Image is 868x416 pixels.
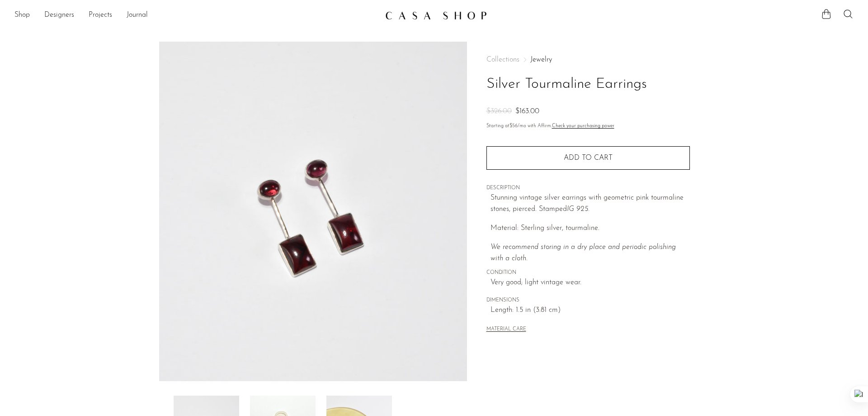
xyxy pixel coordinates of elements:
[515,108,539,115] span: $163.00
[491,305,690,316] span: Length: 1.5 in (3.81 cm)
[509,124,518,129] span: $56
[486,56,690,63] nav: Breadcrumbs
[486,108,512,115] span: $326.00
[486,184,690,192] span: DESCRIPTION
[491,277,690,289] span: Very good; light vintage wear.
[486,122,690,130] p: Starting at /mo with Affirm.
[14,8,378,23] ul: NEW HEADER MENU
[552,124,614,129] a: Check your purchasing power - Learn more about Affirm Financing (opens in modal)
[491,192,690,215] p: Stunning vintage silver earrings with geometric pink tourmaline stones, pierced. Stamped
[14,8,378,23] nav: Desktop navigation
[44,10,74,21] a: Designers
[127,10,148,21] a: Journal
[567,206,590,213] em: IG 925.
[159,42,467,381] img: Silver Tourmaline Earrings
[486,146,690,170] button: Add to cart
[14,10,30,21] a: Shop
[89,10,112,21] a: Projects
[564,154,613,162] span: Add to cart
[486,269,690,277] span: CONDITION
[530,56,552,63] a: Jewelry
[491,223,690,234] p: Material: Sterling silver, tourmaline.
[486,73,690,96] h1: Silver Tourmaline Earrings
[491,244,676,263] i: We recommend storing in a dry place and periodic polishing with a cloth.
[486,296,690,305] span: DIMENSIONS
[486,56,519,63] span: Collections
[486,326,526,333] button: MATERIAL CARE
